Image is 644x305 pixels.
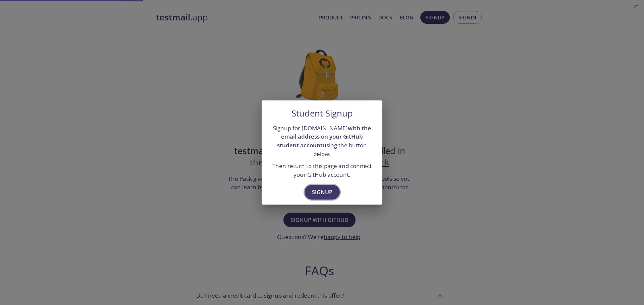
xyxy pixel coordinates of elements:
button: Signup [305,185,340,200]
p: Then return to this page and connect your GitHub account. [270,162,374,179]
h5: Student Signup [291,108,353,119]
p: Signup for [DOMAIN_NAME] using the button below. [270,124,374,158]
strong: with the email address on your GitHub student account [277,124,371,149]
span: Signup [312,187,332,197]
